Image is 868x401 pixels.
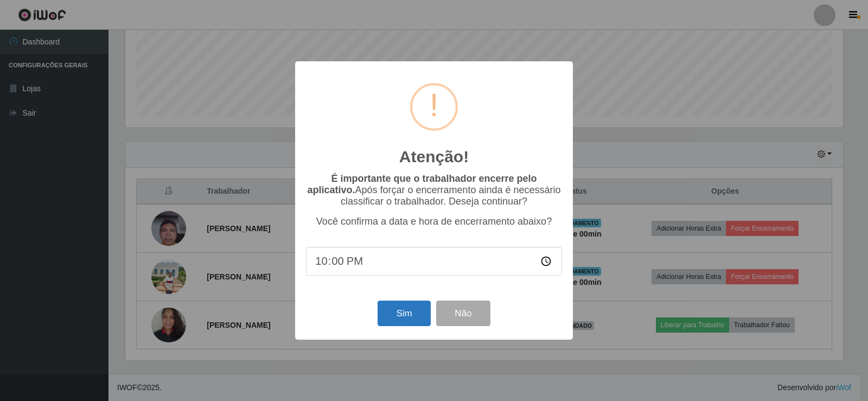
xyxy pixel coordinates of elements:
[306,216,562,227] p: Você confirma a data e hora de encerramento abaixo?
[378,301,430,326] button: Sim
[399,147,469,167] h2: Atenção!
[306,173,562,207] p: Após forçar o encerramento ainda é necessário classificar o trabalhador. Deseja continuar?
[307,173,537,195] b: É importante que o trabalhador encerre pelo aplicativo.
[436,301,490,326] button: Não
